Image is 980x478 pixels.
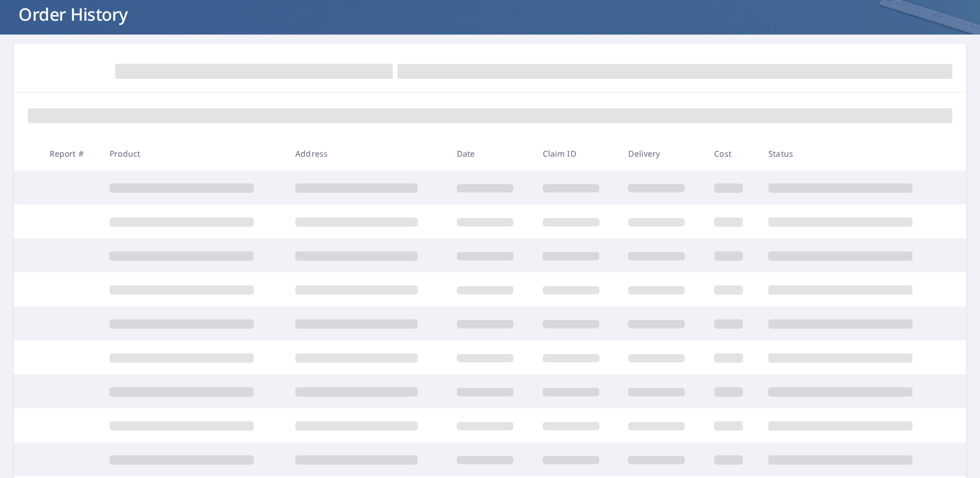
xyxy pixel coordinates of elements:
th: Claim ID [534,136,619,170]
h1: Order History [14,2,966,26]
th: Date [448,136,534,170]
th: Report # [40,136,100,170]
th: Delivery [619,136,705,170]
th: Status [759,136,945,170]
th: Cost [705,136,759,170]
th: Address [286,136,448,170]
th: Product [100,136,286,170]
